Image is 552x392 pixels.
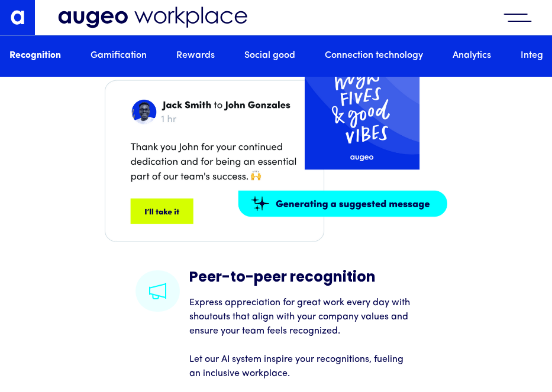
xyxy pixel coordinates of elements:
[9,50,61,63] a: Recognition
[176,50,215,63] a: Rewards
[244,50,295,63] a: Social good
[58,6,247,28] img: Augeo Workplace business unit full logo in mignight blue.
[189,270,417,286] h4: Peer-to-peer recognition
[497,5,538,31] div: menu
[11,10,25,24] img: Augeo's "a" monogram decorative logo in white.
[189,296,417,381] p: Express appreciation for great work every day with shoutouts that align with your company values ...
[325,50,423,63] a: Connection technology
[453,50,491,63] a: Analytics
[91,50,147,63] a: Gamification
